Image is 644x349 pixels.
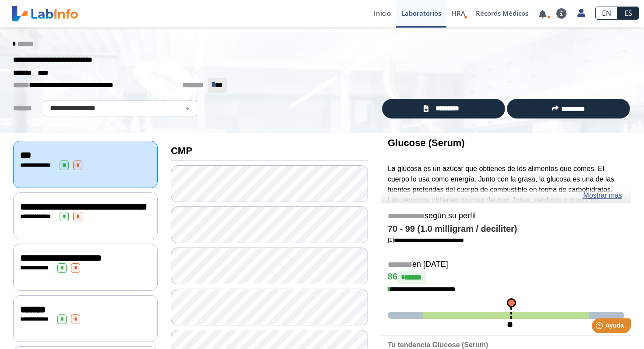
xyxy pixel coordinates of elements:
b: CMP [171,145,192,156]
h4: 70 - 99 (1.0 milligram / deciliter) [388,224,624,234]
h4: 86 [388,271,624,284]
a: EN [595,7,618,20]
h5: según su perfil [388,211,624,221]
p: La glucosa es un azúcar que obtienes de los alimentos que comes. El cuerpo lo usa como energía. J... [388,164,624,247]
span: HRA [452,9,465,17]
a: ES [618,7,639,20]
a: Mostrar más [583,190,622,201]
b: Glucose (Serum) [388,137,465,148]
iframe: Help widget launcher [566,315,634,339]
h5: en [DATE] [388,260,624,270]
a: [1] [388,237,464,243]
b: Tu tendencia Glucose (Serum) [388,341,488,349]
